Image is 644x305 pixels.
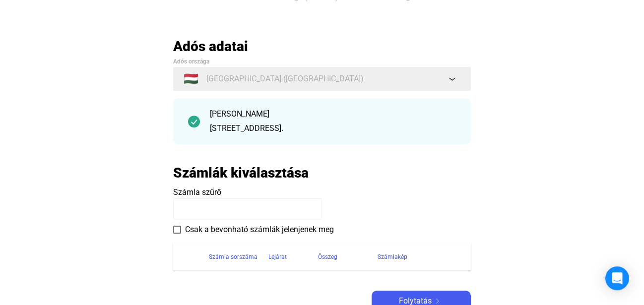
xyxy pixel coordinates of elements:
[185,224,334,236] span: Csak a bevonható számlák jelenjenek meg
[184,73,198,85] span: 🇭🇺
[209,251,268,263] div: Számla sorszáma
[206,73,364,85] span: [GEOGRAPHIC_DATA] ([GEOGRAPHIC_DATA])
[173,164,309,182] h2: Számlák kiválasztása
[210,122,456,134] div: [STREET_ADDRESS].
[432,299,444,304] img: arrow-right-white
[173,67,471,91] button: 🇭🇺[GEOGRAPHIC_DATA] ([GEOGRAPHIC_DATA])
[173,187,221,197] span: Számla szűrő
[209,251,258,263] div: Számla sorszáma
[173,38,471,55] h2: Adós adatai
[318,251,337,263] div: Összeg
[210,108,456,120] div: [PERSON_NAME]
[173,58,209,65] span: Adós országa
[268,251,287,263] div: Lejárat
[378,251,459,263] div: Számlakép
[268,251,318,263] div: Lejárat
[188,116,200,127] img: checkmark-darker-green-circle
[378,251,407,263] div: Számlakép
[605,266,629,290] div: Open Intercom Messenger
[318,251,378,263] div: Összeg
